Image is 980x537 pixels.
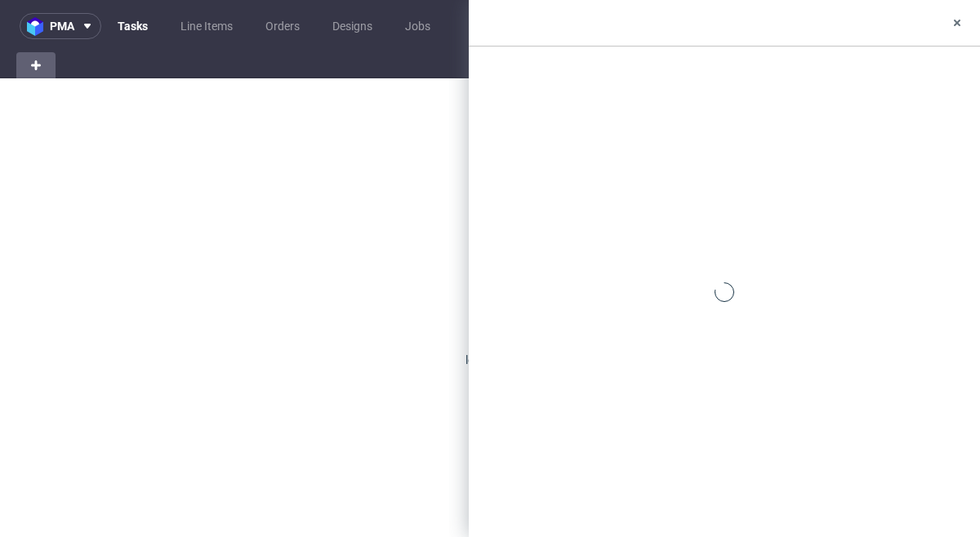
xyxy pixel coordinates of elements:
img: logo [27,17,50,36]
a: Designs [323,13,382,39]
a: Jobs [395,13,440,39]
a: Line Items [171,13,243,39]
button: pma [20,13,101,39]
span: pma [50,20,74,32]
a: Tasks [108,13,158,39]
a: Orders [256,13,310,39]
